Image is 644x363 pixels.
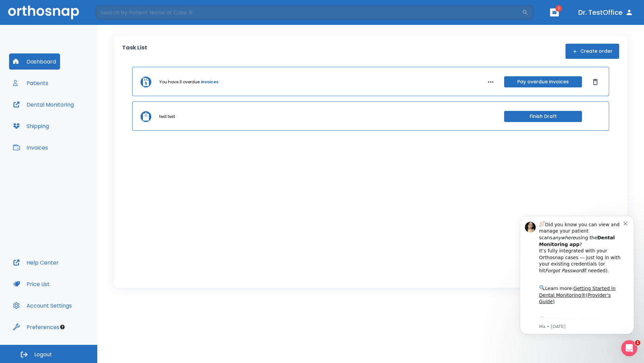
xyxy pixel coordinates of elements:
[59,324,65,330] div: Tooltip anchor
[566,44,619,59] button: Create order
[159,79,200,85] p: You have 3 overdue
[9,297,76,314] button: Account Settings
[576,6,636,18] button: Dr. TestOffice
[635,340,640,346] span: 1
[9,53,60,70] button: Dashboard
[201,79,218,85] a: invoices
[9,276,54,292] button: Price List
[34,351,52,358] span: Logout
[96,6,522,19] input: Search by Patient Name or Case #
[8,5,79,19] img: Orthosnap
[9,118,53,134] button: Shipping
[159,114,175,120] p: test test
[9,96,78,113] button: Dental Monitoring
[621,340,637,356] iframe: Intercom live chat
[504,111,582,122] button: Finish Draft
[9,139,52,156] button: Invoices
[9,75,52,91] button: Patients
[590,77,601,87] button: Dismiss
[9,319,63,335] button: Preferences
[510,207,644,360] iframe: Intercom notifications message
[555,5,562,12] span: 1
[122,44,147,59] p: Task List
[9,254,63,271] button: Help Center
[504,76,582,87] button: Pay overdue invoices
